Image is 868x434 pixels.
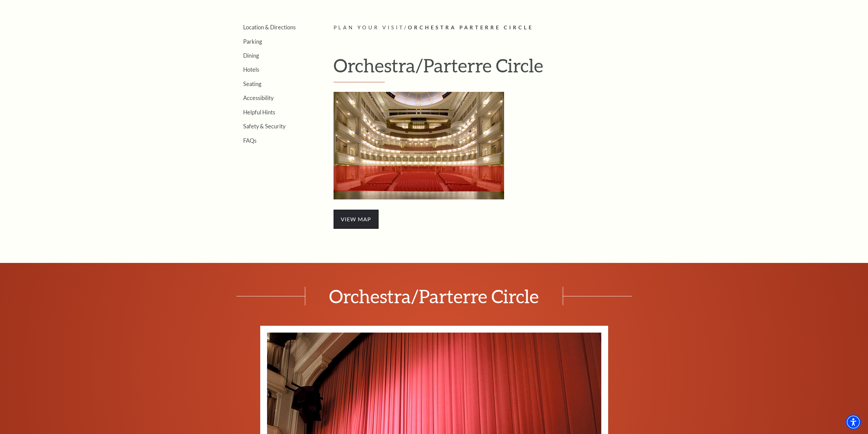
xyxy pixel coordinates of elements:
a: Accessibility [243,95,274,101]
img: Orchestra/Parterre Circle Seating Map [334,92,504,199]
span: view map [334,210,379,229]
a: Orchestra/Parterre Circle Seating Map - open in a new tab [334,141,504,149]
a: FAQs [243,137,256,144]
span: Orchestra/Parterre Circle [305,287,563,305]
span: Orchestra Parterre Circle [408,25,533,30]
span: Plan Your Visit [334,25,404,30]
p: / [334,24,646,32]
a: Safety & Security [243,123,285,129]
a: Parking [243,38,262,45]
h1: Orchestra/Parterre Circle [334,54,646,82]
a: Dining [243,52,259,59]
a: Hotels [243,66,259,73]
div: Accessibility Menu [846,415,861,430]
a: Location & Directions [243,24,296,30]
a: Helpful Hints [243,109,275,115]
a: Seating [243,81,261,87]
a: view map - open in a new tab [334,215,379,223]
